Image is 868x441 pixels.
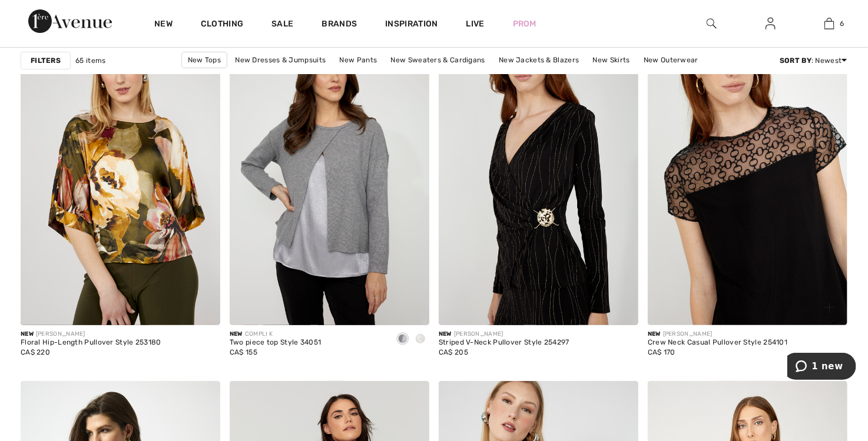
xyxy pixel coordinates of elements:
span: CA$ 220 [21,348,50,356]
span: Inspiration [385,19,438,31]
a: New Outerwear [638,52,704,68]
a: New Skirts [587,52,636,68]
a: Live [466,18,485,30]
div: [PERSON_NAME] [648,330,787,339]
span: New [648,330,661,338]
img: search the website [707,16,717,31]
img: 1ère Avenue [28,9,112,33]
img: My Bag [824,16,834,31]
div: Striped V-Neck Pullover Style 254297 [439,339,569,347]
div: COMPLI K [230,330,322,339]
span: New [439,330,452,338]
a: New Jackets & Blazers [493,52,585,68]
strong: Sort By [780,56,811,65]
a: New Tops [181,52,227,68]
a: Sign In [756,16,785,31]
a: New [154,19,173,31]
a: Prom [513,18,536,30]
iframe: Opens a widget where you can chat to one of our agents [787,353,856,382]
span: 6 [840,18,844,29]
span: CA$ 170 [648,348,675,356]
span: CA$ 205 [439,348,468,356]
div: Two piece top Style 34051 [230,339,322,347]
a: 6 [800,16,858,31]
img: plus_v2.svg [824,302,835,313]
a: Sale [271,19,293,31]
a: New Sweaters & Cardigans [385,52,491,68]
span: New [230,330,243,338]
div: : Newest [780,55,847,66]
div: Floral Hip-Length Pullover Style 253180 [21,339,161,347]
div: Grey [394,330,412,349]
a: Crew Neck Casual Pullover Style 254101. Black [648,26,847,326]
span: New [21,330,34,338]
a: New Dresses & Jumpsuits [229,52,332,68]
div: [PERSON_NAME] [439,330,569,339]
a: Brands [322,19,357,31]
div: Ivory [412,330,429,349]
img: Floral Hip-Length Pullover Style 253180. Fern [21,26,220,326]
strong: Filters [31,55,61,66]
span: 65 items [75,55,105,66]
span: CA$ 155 [230,348,257,356]
img: Two piece top Style 34051. Grey [230,26,429,326]
div: [PERSON_NAME] [21,330,161,339]
img: My Info [766,16,776,31]
a: New Pants [334,52,383,68]
a: Clothing [201,19,243,31]
img: Striped V-Neck Pullover Style 254297. Black/Gold [439,26,638,326]
div: Crew Neck Casual Pullover Style 254101 [648,339,787,347]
